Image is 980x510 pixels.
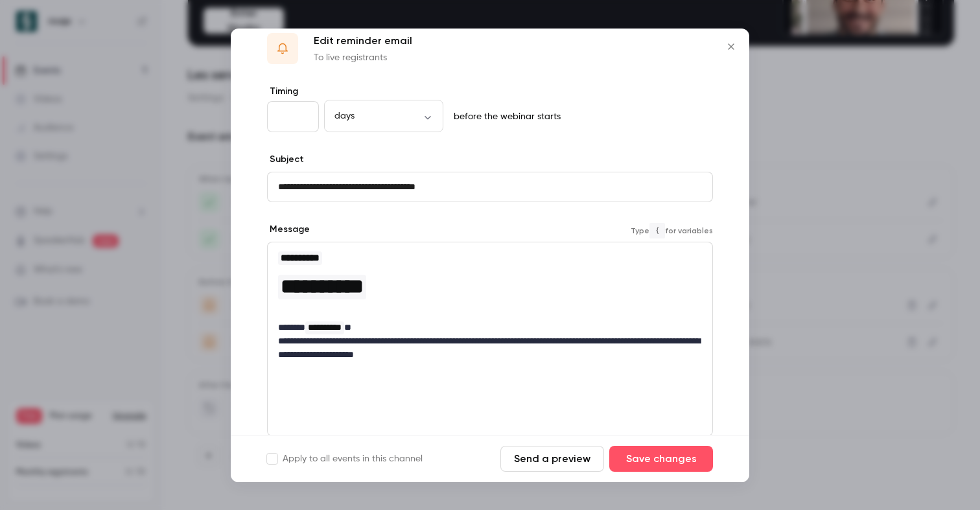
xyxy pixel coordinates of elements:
[267,153,304,166] label: Subject
[449,110,561,123] p: before the webinar starts
[500,446,604,472] button: Send a preview
[268,242,712,369] div: editor
[718,34,744,60] button: Close
[609,446,713,472] button: Save changes
[631,223,713,238] span: Type for variables
[324,110,443,122] div: days
[649,223,665,238] code: {
[267,223,310,236] label: Message
[268,172,712,202] div: editor
[267,452,423,465] label: Apply to all events in this channel
[314,51,412,64] p: To live registrants
[267,85,713,98] label: Timing
[314,33,412,49] p: Edit reminder email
